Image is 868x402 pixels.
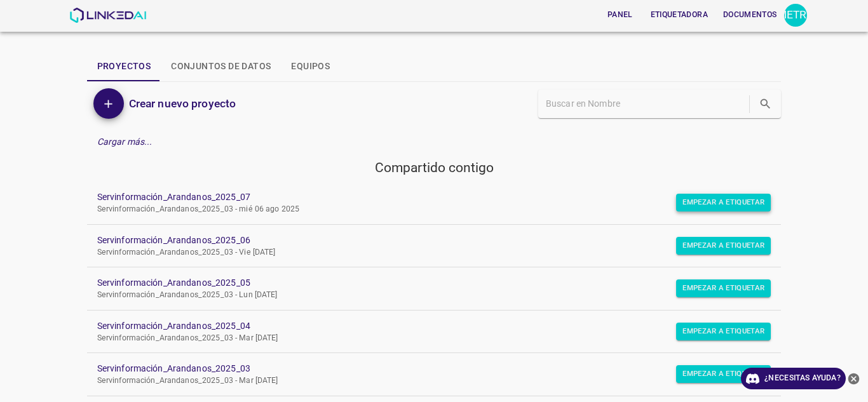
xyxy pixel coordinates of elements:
font: Compartido contigo [375,160,494,175]
button: Empezar a etiquetar [676,365,771,383]
font: Empezar a etiquetar [682,198,764,206]
button: Abrir configuración [784,4,807,27]
button: buscar [752,91,778,117]
button: Documentos [718,4,782,26]
font: Conjuntos de datos [171,61,271,71]
font: Etiquetadora [651,10,708,19]
font: Documentos [723,10,777,19]
button: Empezar a etiquetar [676,237,771,255]
font: Empezar a etiquetar [682,326,764,335]
font: Empezar a etiquetar [682,241,764,250]
a: Documentos [715,2,785,29]
font: Servinformación_Arandanos_2025_03 - Lun [DATE] [97,290,278,299]
a: Panel [597,2,643,29]
font: Servinformación_Arandanos_2025_03 [97,363,250,373]
font: Empezar a etiquetar [682,369,764,378]
a: Crear nuevo proyecto [124,95,236,112]
div: Cargar más... [87,130,782,154]
a: Servinformación_Arandanos_2025_06 [97,234,751,247]
font: Servinformación_Arandanos_2025_03 - Mar [DATE] [97,333,278,342]
button: Panel [600,4,641,26]
a: Etiquetadora [643,2,715,29]
font: Proyectos [97,61,151,71]
font: Servinformación_Arandanos_2025_03 - Mar [DATE] [97,376,278,385]
font: Servinformación_Arandanos_2025_03 - Vie [DATE] [97,248,276,257]
font: ¿Necesitas ayuda? [764,373,841,382]
img: LinkedAI [69,8,146,23]
a: Servinformación_Arandanos_2025_04 [97,319,751,333]
button: Empezar a etiquetar [676,194,771,211]
a: Servinformación_Arandanos_2025_07 [97,191,751,204]
font: Equipos [291,61,330,71]
font: Servinformación_Arandanos_2025_06 [97,235,250,245]
font: Panel [607,10,633,19]
font: Empezar a etiquetar [682,283,764,292]
button: Empezar a etiquetar [676,323,771,340]
font: Cargar más... [97,137,153,147]
font: Servinformación_Arandanos_2025_03 - mié 06 ago 2025 [97,204,300,213]
font: Crear nuevo proyecto [129,97,236,110]
button: Etiquetadora [646,4,713,26]
a: Servinformación_Arandanos_2025_03 [97,362,751,375]
font: Servinformación_Arandanos_2025_07 [97,192,250,202]
button: Agregar [93,88,124,119]
a: ¿Necesitas ayuda? [741,368,846,389]
input: Buscar en Nombre [546,95,747,113]
font: Servinformación_Arandanos_2025_05 [97,278,250,288]
font: Servinformación_Arandanos_2025_04 [97,321,250,331]
button: Empezar a etiquetar [676,279,771,297]
font: METRO [777,8,814,21]
button: ayuda cercana [846,368,862,389]
a: Servinformación_Arandanos_2025_05 [97,276,751,290]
